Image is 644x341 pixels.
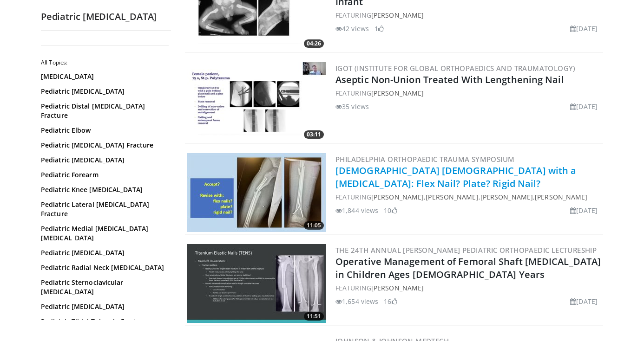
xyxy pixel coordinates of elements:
a: Pediatric Elbow [41,126,166,135]
a: Philadelphia Orthopaedic Trauma Symposium [335,154,514,164]
a: 03:11 [187,62,326,141]
a: Pediatric [MEDICAL_DATA] Fracture [41,141,166,150]
h2: All Topics: [41,59,169,66]
a: IGOT (Institute for Global Orthopaedics and Traumatology) [335,64,576,73]
a: 11:51 [187,244,326,323]
li: 1,844 views [335,206,378,215]
a: [PERSON_NAME] [371,193,424,201]
a: [PERSON_NAME] [426,193,478,201]
li: [DATE] [570,296,598,306]
li: 42 views [335,24,369,33]
h2: Pediatric [MEDICAL_DATA] [41,11,171,23]
a: Pediatric [MEDICAL_DATA] [41,302,166,311]
a: Pediatric Lateral [MEDICAL_DATA] Fracture [41,200,166,219]
a: [PERSON_NAME] [480,193,533,201]
a: Pediatric Tibial Tubercle Fracture [41,317,166,326]
a: Pediatric [MEDICAL_DATA] [41,155,166,165]
a: Pediatric Radial Neck [MEDICAL_DATA] [41,263,166,272]
li: [DATE] [570,24,598,33]
a: Pediatric Medial [MEDICAL_DATA] [MEDICAL_DATA] [41,224,166,243]
div: FEATURING [335,88,601,98]
img: 323003db-608f-47e7-ae3e-eeb087d96f94.300x170_q85_crop-smart_upscale.jpg [187,62,326,141]
img: e0c673e9-69eb-4595-a720-eb20ff10bd1d.300x170_q85_crop-smart_upscale.jpg [187,244,326,323]
a: Operative Management of Femoral Shaft [MEDICAL_DATA] in Children Ages [DEMOGRAPHIC_DATA] Years [335,255,601,281]
li: 16 [384,296,397,306]
li: 1,654 views [335,296,378,306]
a: Pediatric Forearm [41,170,166,180]
a: [PERSON_NAME] [371,11,424,19]
li: [DATE] [570,206,598,215]
a: Aseptic Non-Union Treated With Lengthening Nail [335,73,564,86]
a: Pediatric Distal [MEDICAL_DATA] Fracture [41,102,166,120]
li: 1 [375,24,384,33]
li: 35 views [335,102,369,111]
span: 04:26 [304,39,324,48]
li: [DATE] [570,102,598,111]
a: The 24th Annual [PERSON_NAME] Pediatric Orthopaedic Lectureship [335,245,597,255]
a: [PERSON_NAME] [371,89,424,97]
a: [PERSON_NAME] [535,193,587,201]
a: [DEMOGRAPHIC_DATA] [DEMOGRAPHIC_DATA] with a [MEDICAL_DATA]: Flex Nail? Plate? Rigid Nail? [335,164,576,190]
div: FEATURING [335,10,601,20]
a: [MEDICAL_DATA] [41,72,166,81]
img: 9302956b-68ba-43e9-ba62-88d41f892177.300x170_q85_crop-smart_upscale.jpg [187,153,326,232]
span: 03:11 [304,130,324,139]
div: FEATURING [335,283,601,293]
a: Pediatric Knee [MEDICAL_DATA] [41,185,166,194]
div: FEATURING , , , [335,192,601,202]
a: [PERSON_NAME] [371,283,424,292]
a: 11:05 [187,153,326,232]
a: Pediatric [MEDICAL_DATA] [41,87,166,96]
a: Pediatric Sternoclavicular [MEDICAL_DATA] [41,278,166,296]
span: 11:51 [304,312,324,321]
li: 10 [384,206,397,215]
a: Pediatric [MEDICAL_DATA] [41,248,166,257]
span: 11:05 [304,221,324,230]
